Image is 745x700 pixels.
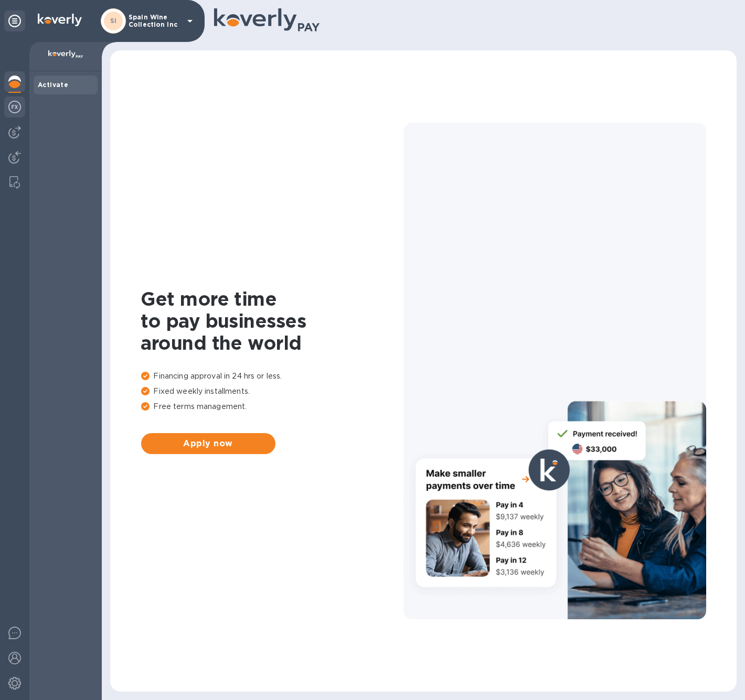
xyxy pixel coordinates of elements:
span: Apply now [150,437,267,450]
p: Fixed weekly installments. [141,386,403,397]
b: SI [110,17,117,25]
img: Logo [38,14,82,26]
b: Activate [38,81,68,89]
p: Financing approval in 24 hrs or less. [141,371,403,382]
h1: Get more time to pay businesses around the world [141,288,403,354]
button: Apply now [141,433,275,454]
img: Foreign exchange [8,101,21,113]
div: Unpin categories [4,10,25,31]
p: Free terms management. [141,401,403,412]
p: Spain Wine Collection Inc [129,14,181,28]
